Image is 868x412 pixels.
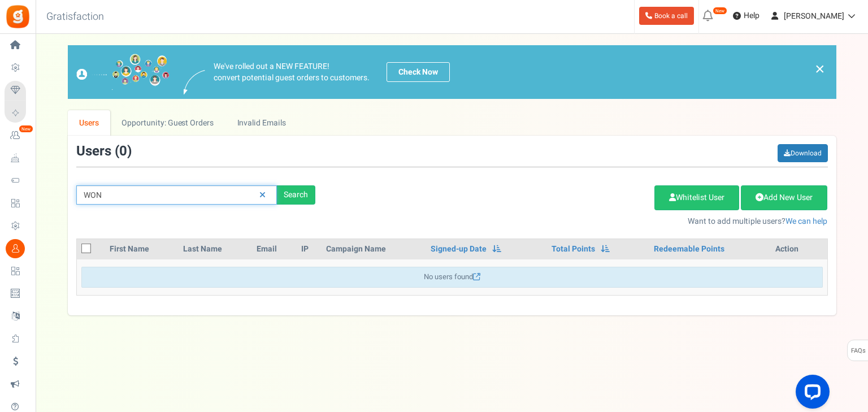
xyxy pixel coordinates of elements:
[179,239,251,259] th: Last Name
[105,239,179,259] th: First Name
[431,244,487,255] a: Signed-up Date
[19,125,33,133] em: New
[741,10,759,21] span: Help
[252,239,297,259] th: Email
[76,54,170,90] img: images
[784,10,844,22] span: [PERSON_NAME]
[654,244,724,255] a: Redeemable Points
[110,110,225,136] a: Opportunity: Guest Orders
[654,185,739,210] a: Whitelist User
[81,267,823,288] div: No users found
[184,70,205,94] img: images
[713,7,727,15] em: New
[778,144,828,162] a: Download
[5,4,31,29] img: Gratisfaction
[741,185,827,210] a: Add New User
[119,141,127,161] span: 0
[68,110,111,136] a: Users
[387,62,450,82] a: Check Now
[34,6,116,28] h3: Gratisfaction
[277,185,315,205] div: Search
[771,239,827,259] th: Action
[639,7,694,25] a: Book a call
[850,340,866,362] span: FAQs
[5,126,31,145] a: New
[728,7,764,25] a: Help
[785,215,827,227] a: We can help
[76,185,277,205] input: Search by email or name
[322,239,426,259] th: Campaign Name
[332,216,828,227] p: Want to add multiple users?
[214,61,370,84] p: We've rolled out a NEW FEATURE! convert potential guest orders to customers.
[297,239,322,259] th: IP
[254,185,271,205] a: Reset
[76,144,132,159] h3: Users ( )
[225,110,297,136] a: Invalid Emails
[552,244,595,255] a: Total Points
[815,62,825,76] a: ×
